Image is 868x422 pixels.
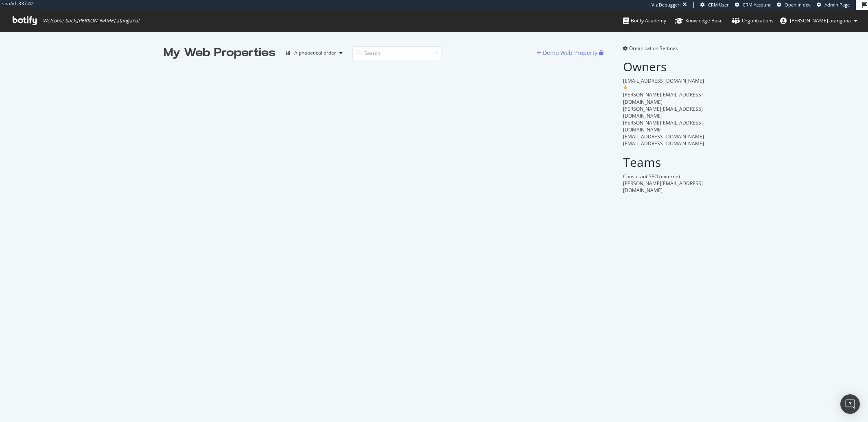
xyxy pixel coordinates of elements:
[777,2,811,8] a: Open in dev
[623,119,703,133] span: [PERSON_NAME][EMAIL_ADDRESS][DOMAIN_NAME]
[743,2,771,8] span: CRM Account
[537,46,599,59] button: Demo Web Property
[43,17,139,24] span: Welcome back, [PERSON_NAME].atangana !
[774,14,864,27] button: [PERSON_NAME].atangana
[623,105,703,119] span: [PERSON_NAME][EMAIL_ADDRESS][DOMAIN_NAME]
[817,2,850,8] a: Admin Page
[623,91,703,105] span: [PERSON_NAME][EMAIL_ADDRESS][DOMAIN_NAME]
[623,140,704,147] span: [EMAIL_ADDRESS][DOMAIN_NAME]
[708,2,729,8] span: CRM User
[623,180,703,194] span: [PERSON_NAME][EMAIL_ADDRESS][DOMAIN_NAME]
[700,2,729,8] a: CRM User
[840,394,860,414] div: Open Intercom Messenger
[675,10,723,32] a: Knowledge Base
[623,17,666,25] div: Botify Academy
[735,2,771,8] a: CRM Account
[623,77,704,84] span: [EMAIL_ADDRESS][DOMAIN_NAME]
[623,10,666,32] a: Botify Academy
[675,17,723,25] div: Knowledge Base
[352,46,442,60] input: Search
[537,49,599,56] a: Demo Web Property
[282,46,346,59] button: Alphabetical order
[623,173,705,180] div: Consultant SEO (externe)
[732,17,774,25] div: Organizations
[543,49,597,57] div: Demo Web Property
[623,133,704,140] span: [EMAIL_ADDRESS][DOMAIN_NAME]
[732,10,774,32] a: Organizations
[294,50,336,55] div: Alphabetical order
[164,45,275,61] div: My Web Properties
[652,2,681,8] div: Viz Debugger:
[785,2,811,8] span: Open in dev
[623,155,705,169] h2: Teams
[623,60,705,73] h2: Owners
[824,2,850,8] span: Admin Page
[790,17,851,24] span: renaud.atangana
[629,45,678,52] span: Organization Settings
